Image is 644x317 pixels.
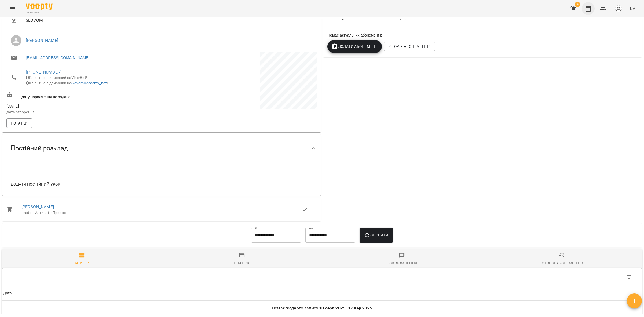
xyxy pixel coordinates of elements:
div: Немає актуальних абонементів [326,31,639,39]
span: UA [630,6,635,11]
button: Нотатки [6,118,32,128]
img: Voopty Logo [26,3,53,10]
div: Платежі [234,260,251,266]
span: Історія абонементів [388,43,431,50]
b: 10 серп 2025 - 17 вер 2025 [319,305,372,311]
div: Заняття [74,260,91,266]
span: Дата [3,290,641,296]
span: SLOVOM [26,17,312,24]
span: → [49,210,53,215]
a: [PERSON_NAME] [26,38,58,43]
span: 4 [575,2,580,7]
span: [DATE] [6,103,160,110]
div: Повідомлення [387,260,418,266]
span: → [31,210,35,215]
p: Немає жодного запису [3,305,641,311]
span: Додати Абонемент [332,43,378,50]
a: [PERSON_NAME] [21,204,54,209]
a: [EMAIL_ADDRESS][DOMAIN_NAME] [26,55,89,60]
div: Постійний розклад [2,134,321,162]
button: Оновити [360,228,393,243]
button: Історія абонементів [384,42,435,51]
div: Історія абонементів [541,260,583,266]
div: Table Toolbar [2,268,642,286]
a: [PHONE_NUMBER] [26,70,61,75]
span: Додати постійний урок [11,181,60,188]
button: Фільтр [623,271,635,283]
div: Leads Активні Пробне [21,210,302,216]
div: Дата [3,290,12,296]
span: Оновити [364,232,388,238]
div: Sort [3,290,12,296]
span: Клієнт не підписаний на ViberBot! [26,75,87,80]
span: Постійний розклад [11,144,68,152]
span: For Business [26,11,53,14]
button: Menu [6,2,19,15]
button: UA [628,3,638,13]
button: Додати постійний урок [9,180,63,189]
a: SlovomAcademy_bot [71,81,107,85]
img: avatar_s.png [615,5,622,12]
span: Нотатки [11,120,28,126]
div: Дату народження не задано [5,91,162,101]
button: Додати Абонемент [327,40,382,53]
p: Дата створення [6,110,160,115]
span: Клієнт не підписаний на ! [26,81,108,85]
